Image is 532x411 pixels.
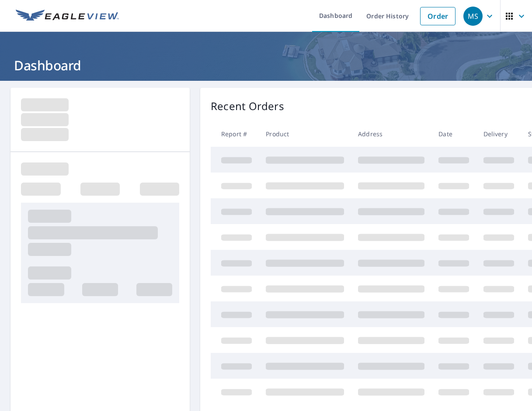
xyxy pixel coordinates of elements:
a: Order [420,7,456,25]
p: Recent Orders [211,98,284,114]
th: Address [351,121,431,147]
th: Product [259,121,351,147]
th: Delivery [476,121,521,147]
th: Date [431,121,476,147]
h1: Dashboard [10,56,522,74]
th: Report # [211,121,259,147]
div: MS [463,7,483,26]
img: EV Logo [16,10,119,23]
